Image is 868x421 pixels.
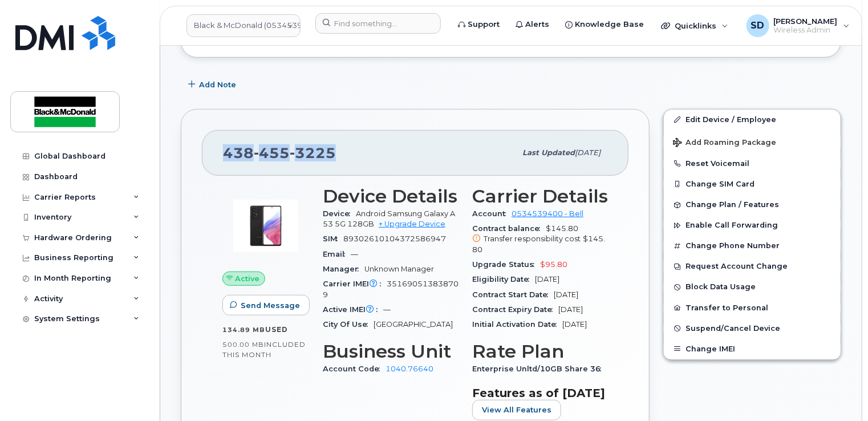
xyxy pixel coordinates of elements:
[751,19,765,33] span: SD
[379,220,445,228] a: + Upgrade Device
[673,138,776,149] span: Add Roaming Package
[232,192,300,260] img: image20231002-3703462-kjv75p.jpeg
[186,14,301,37] a: Black & McDonald (0534539400)
[323,209,455,228] span: Android Samsung Galaxy A53 5G 128GB
[351,250,358,258] span: —
[472,386,608,400] h3: Features as of [DATE]
[664,277,841,297] button: Block Data Usage
[525,19,549,30] span: Alerts
[482,404,551,415] span: View All Features
[686,324,780,333] span: Suspend/Cancel Device
[222,341,264,349] span: 500.00 MB
[472,290,554,299] span: Contract Start Date
[664,215,841,236] button: Enable Call Forwarding
[686,201,779,209] span: Change Plan / Features
[323,280,387,288] span: Carrier IMEI
[364,265,434,273] span: Unknown Manager
[468,19,500,30] span: Support
[199,79,236,90] span: Add Note
[535,275,559,284] span: [DATE]
[181,75,246,95] button: Add Note
[472,224,546,233] span: Contract balance
[472,305,558,314] span: Contract Expiry Date
[254,144,290,161] span: 455
[450,13,508,36] a: Support
[664,339,841,359] button: Change IMEI
[265,325,288,334] span: used
[383,305,391,314] span: —
[554,290,578,299] span: [DATE]
[315,13,441,34] input: Find something...
[223,144,336,161] span: 438
[508,13,557,36] a: Alerts
[472,320,562,329] span: Initial Activation Date
[540,260,567,269] span: $95.80
[323,305,383,314] span: Active IMEI
[472,365,607,373] span: Enterprise Unltd/10GB Share 36
[323,250,351,258] span: Email
[664,256,841,277] button: Request Account Change
[472,209,512,218] span: Account
[323,280,459,298] span: 351690513838709
[664,153,841,174] button: Reset Voicemail
[664,298,841,318] button: Transfer to Personal
[472,260,540,269] span: Upgrade Status
[323,265,364,273] span: Manager
[675,21,716,30] span: Quicklinks
[472,234,605,253] span: $145.80
[562,320,587,329] span: [DATE]
[472,341,608,362] h3: Rate Plan
[222,326,265,334] span: 134.89 MB
[774,17,838,26] span: [PERSON_NAME]
[664,174,841,195] button: Change SIM Card
[323,186,459,207] h3: Device Details
[558,305,583,314] span: [DATE]
[664,195,841,215] button: Change Plan / Features
[323,341,459,362] h3: Business Unit
[323,320,374,329] span: City Of Use
[472,275,535,284] span: Eligibility Date
[575,148,601,157] span: [DATE]
[374,320,453,329] span: [GEOGRAPHIC_DATA]
[472,400,561,420] button: View All Features
[236,273,260,284] span: Active
[484,234,581,243] span: Transfer responsibility cost
[575,19,644,30] span: Knowledge Base
[290,144,336,161] span: 3225
[386,365,433,373] a: 1040.76640
[323,209,356,218] span: Device
[222,295,310,315] button: Send Message
[664,236,841,256] button: Change Phone Number
[522,148,575,157] span: Last updated
[686,221,778,230] span: Enable Call Forwarding
[222,340,306,359] span: included this month
[557,13,652,36] a: Knowledge Base
[664,318,841,339] button: Suspend/Cancel Device
[343,234,446,243] span: 89302610104372586947
[739,14,858,37] div: Sophie Dauth
[472,186,608,207] h3: Carrier Details
[653,14,736,37] div: Quicklinks
[472,224,608,255] span: $145.80
[323,365,386,373] span: Account Code
[664,110,841,130] a: Edit Device / Employee
[774,26,838,35] span: Wireless Admin
[323,234,343,243] span: SIM
[241,300,300,311] span: Send Message
[512,209,583,218] a: 0534539400 - Bell
[664,130,841,153] button: Add Roaming Package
